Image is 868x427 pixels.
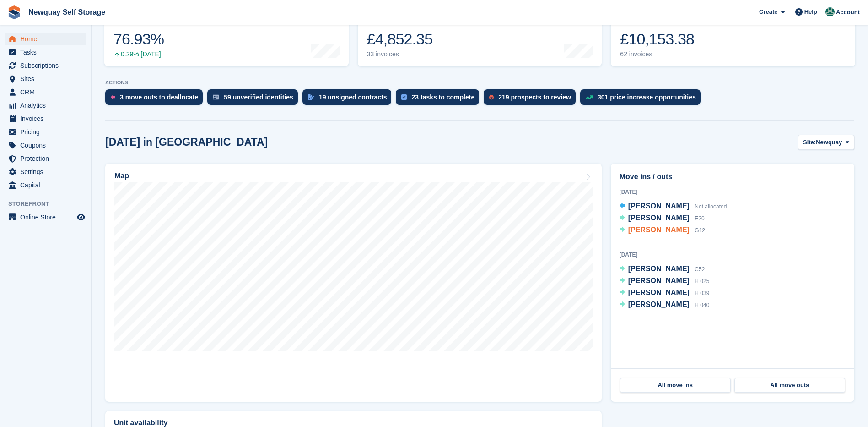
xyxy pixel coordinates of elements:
span: Pricing [20,126,75,138]
a: menu [5,99,86,112]
a: Preview store [75,212,86,223]
div: [DATE] [620,251,846,259]
a: menu [5,211,86,224]
span: Account [836,8,860,17]
span: [PERSON_NAME] [628,301,690,308]
span: Subscriptions [20,59,75,72]
div: 3 move outs to deallocate [120,93,198,101]
span: Online Store [20,211,75,224]
img: prospect-51fa495bee0391a8d652442698ab0144808aea92771e9ea1ae160a38d050c398.svg [489,94,494,100]
span: Newquay [816,138,842,147]
a: 23 tasks to complete [396,89,484,109]
img: contract_signature_icon-13c848040528278c33f63329250d36e43548de30e8caae1d1a13099fd9432cc5.svg [308,94,314,100]
span: Tasks [20,46,75,59]
a: menu [5,33,86,45]
a: All move outs [734,378,845,393]
span: Analytics [20,99,75,112]
span: Protection [20,152,75,165]
a: [PERSON_NAME] Not allocated [620,201,727,213]
a: [PERSON_NAME] C52 [620,263,705,275]
a: [PERSON_NAME] H 039 [620,287,710,299]
a: [PERSON_NAME] G12 [620,224,705,236]
span: [PERSON_NAME] [628,202,690,210]
span: Not allocated [695,203,727,210]
span: Storefront [8,199,91,208]
span: H 025 [695,278,709,285]
a: [PERSON_NAME] H 025 [620,275,710,287]
a: 3 move outs to deallocate [105,89,207,109]
a: 301 price increase opportunities [580,89,705,109]
div: [DATE] [620,188,846,196]
a: Map [105,164,602,402]
span: CRM [20,86,75,99]
div: 19 unsigned contracts [319,93,387,101]
span: Coupons [20,139,75,152]
span: Help [804,7,817,16]
span: G12 [695,227,705,234]
a: menu [5,126,86,138]
div: 76.93% [113,30,164,49]
span: [PERSON_NAME] [628,265,690,273]
div: 219 prospects to review [498,93,571,101]
span: H 039 [695,290,709,296]
button: Site: Newquay [798,135,854,150]
img: stora-icon-8386f47178a22dfd0bd8f6a31ec36ba5ce8667c1dd55bd0f319d3a0aa187defe.svg [7,5,21,19]
a: menu [5,46,86,59]
img: task-75834270c22a3079a89374b754ae025e5fb1db73e45f91037f5363f120a921f8.svg [401,94,407,100]
span: Capital [20,179,75,192]
a: [PERSON_NAME] E20 [620,213,705,224]
a: menu [5,179,86,192]
span: [PERSON_NAME] [628,214,690,222]
a: menu [5,139,86,152]
a: menu [5,86,86,99]
a: Awaiting payment £10,153.38 62 invoices [611,8,855,66]
img: move_outs_to_deallocate_icon-f764333ba52eb49d3ac5e1228854f67142a1ed5810a6f6cc68b1a99e826820c5.svg [111,94,115,100]
div: 23 tasks to complete [411,93,474,101]
a: menu [5,59,86,72]
a: Month-to-date sales £4,852.35 33 invoices [358,8,602,66]
a: menu [5,165,86,178]
p: ACTIONS [105,80,854,86]
h2: Map [114,172,129,180]
span: [PERSON_NAME] [628,277,690,285]
img: price_increase_opportunities-93ffe204e8149a01c8c9dc8f82e8f89637d9d84a8eef4429ea346261dce0b2c0.svg [586,95,593,99]
a: All move ins [620,378,731,393]
img: JON [825,7,835,16]
div: £4,852.35 [367,30,435,49]
span: [PERSON_NAME] [628,226,690,234]
span: [PERSON_NAME] [628,289,690,296]
span: Site: [803,138,816,147]
a: menu [5,112,86,125]
span: E20 [695,215,704,222]
a: 19 unsigned contracts [302,89,396,109]
div: 301 price increase opportunities [598,93,696,101]
h2: Move ins / outs [620,171,846,182]
div: 59 unverified identities [224,93,293,101]
span: Sites [20,72,75,85]
div: 62 invoices [620,50,694,58]
a: Newquay Self Storage [25,5,109,20]
span: H 040 [695,302,709,308]
img: verify_identity-adf6edd0f0f0b5bbfe63781bf79b02c33cf7c696d77639b501bdc392416b5a36.svg [213,94,219,100]
a: menu [5,152,86,165]
a: menu [5,72,86,85]
span: Invoices [20,112,75,125]
div: 33 invoices [367,50,435,58]
h2: [DATE] in [GEOGRAPHIC_DATA] [105,136,268,148]
div: £10,153.38 [620,30,694,49]
a: Occupancy 76.93% 0.29% [DATE] [104,8,349,66]
h2: Unit availability [114,419,167,427]
div: 0.29% [DATE] [113,50,164,58]
span: Settings [20,165,75,178]
span: Home [20,33,75,45]
span: C52 [695,266,705,273]
a: [PERSON_NAME] H 040 [620,299,710,311]
a: 219 prospects to review [484,89,580,109]
a: 59 unverified identities [207,89,302,109]
span: Create [759,7,777,16]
